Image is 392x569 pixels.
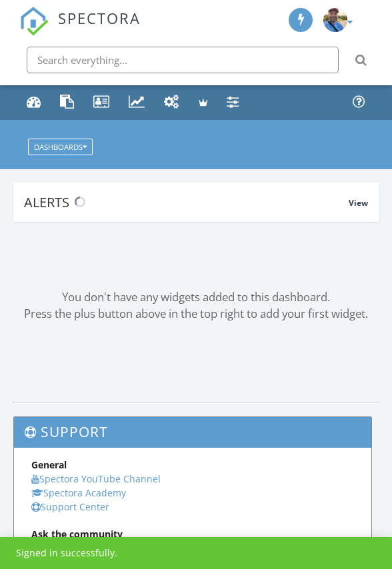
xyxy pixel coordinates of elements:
[349,197,368,209] span: View
[27,47,339,73] input: Search everything...
[13,288,379,305] div: You don't have any widgets added to this dashboard.
[348,90,370,115] a: Support Center
[124,90,150,115] a: Metrics
[159,90,185,115] a: Automations (Basic)
[31,472,161,485] a: Spectora YouTube Channel
[89,90,115,115] a: Contacts
[31,527,355,541] div: Ask the community
[19,19,141,45] a: SPECTORA
[19,7,49,36] img: The Best Home Inspection Software - Spectora
[222,90,244,115] a: Settings
[22,90,46,115] a: Dashboard
[28,139,93,155] button: Dashboards
[31,458,67,471] strong: General
[58,7,141,28] span: SPECTORA
[55,90,79,115] a: Templates
[24,193,349,211] div: Alerts
[14,417,371,448] h3: Support
[31,486,126,499] a: Spectora Academy
[34,143,87,151] div: Dashboards
[323,8,347,32] img: me.jpg
[13,305,379,322] div: Press the plus button above in the top right to add your first widget.
[31,500,109,513] a: Support Center
[194,90,213,115] a: Advanced
[16,546,117,560] div: Signed in successfully.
